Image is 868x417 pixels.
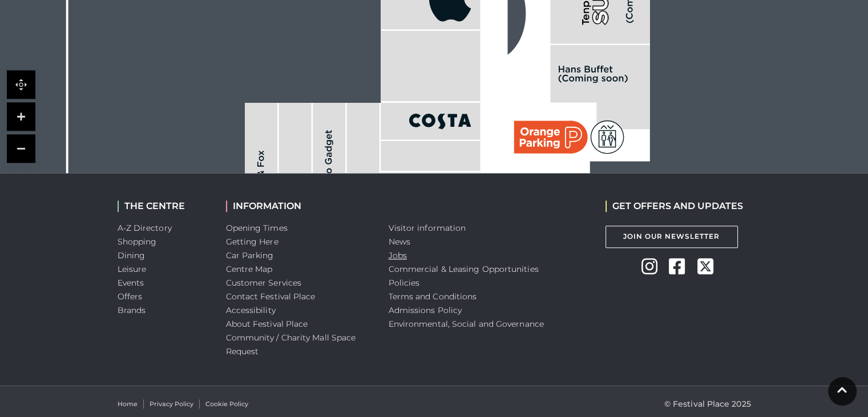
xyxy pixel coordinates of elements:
a: Centre Map [226,264,273,274]
h2: GET OFFERS AND UPDATES [605,201,743,211]
a: About Festival Place [226,319,308,329]
a: Offers [118,291,143,302]
a: Leisure [118,264,147,274]
a: Home [118,399,138,409]
a: Accessibility [226,305,276,315]
a: Opening Times [226,223,288,233]
a: Terms and Conditions [389,291,477,302]
a: Visitor information [389,223,466,233]
a: Commercial & Leasing Opportunities [389,264,539,274]
a: Privacy Policy [150,399,193,409]
a: Join Our Newsletter [605,226,738,248]
a: Contact Festival Place [226,291,316,302]
a: Admissions Policy [389,305,462,315]
a: Shopping [118,236,157,247]
a: Cookie Policy [205,399,248,409]
a: Dining [118,250,146,260]
a: Customer Services [226,278,302,288]
h2: INFORMATION [226,201,372,211]
a: Environmental, Social and Governance [389,319,544,329]
a: Car Parking [226,250,274,260]
a: Jobs [389,250,407,260]
a: Policies [389,278,420,288]
h2: THE CENTRE [118,201,209,211]
a: Community / Charity Mall Space Request [226,332,356,356]
p: © Festival Place 2025 [664,397,751,411]
a: A-Z Directory [118,223,172,233]
a: Events [118,278,144,288]
a: Brands [118,305,146,315]
a: News [389,236,410,247]
a: Getting Here [226,236,278,247]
